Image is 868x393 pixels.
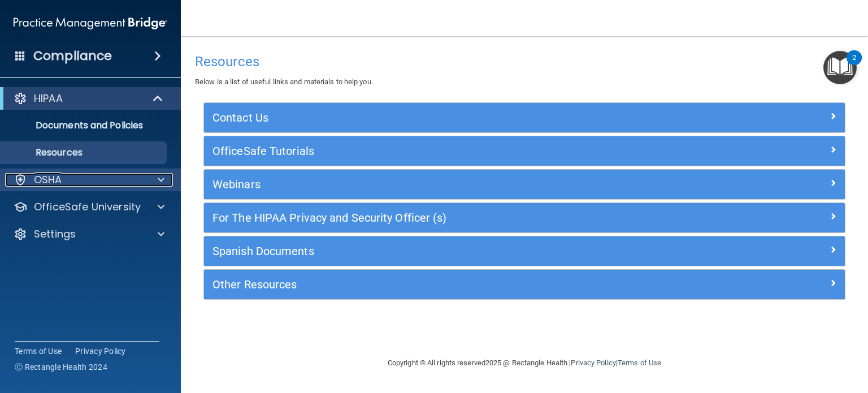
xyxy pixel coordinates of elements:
a: OfficeSafe Tutorials [212,142,836,160]
p: Resources [7,147,162,158]
p: Documents and Policies [7,120,162,131]
h5: OfficeSafe Tutorials [212,145,676,157]
iframe: Drift Widget Chat Controller [673,313,854,358]
a: Terms of Use [618,359,661,367]
a: Spanish Documents [212,242,836,260]
a: Terms of Use [15,346,62,357]
a: Contact Us [212,109,836,127]
a: Privacy Policy [571,359,615,367]
div: Copyright © All rights reserved 2025 @ Rectangle Health | | [318,345,731,381]
a: Other Resources [212,275,836,293]
div: 2 [852,58,856,72]
h4: Resources [195,54,854,69]
h5: Other Resources [212,278,676,291]
span: Ⓒ Rectangle Health 2024 [15,361,107,373]
p: OSHA [34,173,62,187]
a: Privacy Policy [75,346,126,357]
a: Settings [14,227,164,241]
h5: Contact Us [212,111,676,124]
h5: For The HIPAA Privacy and Security Officer (s) [212,211,676,224]
h5: Spanish Documents [212,245,676,257]
button: Open Resource Center, 2 new notifications [823,51,857,84]
h4: Compliance [33,48,112,64]
a: OfficeSafe University [14,200,164,214]
h5: Webinars [212,178,676,191]
p: OfficeSafe University [34,200,141,214]
a: OSHA [14,173,164,187]
p: Settings [34,227,76,241]
a: For The HIPAA Privacy and Security Officer (s) [212,209,836,227]
img: PMB logo [14,12,167,34]
a: Webinars [212,175,836,193]
span: Below is a list of useful links and materials to help you. [195,77,373,86]
a: HIPAA [14,92,164,105]
p: HIPAA [34,92,63,105]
